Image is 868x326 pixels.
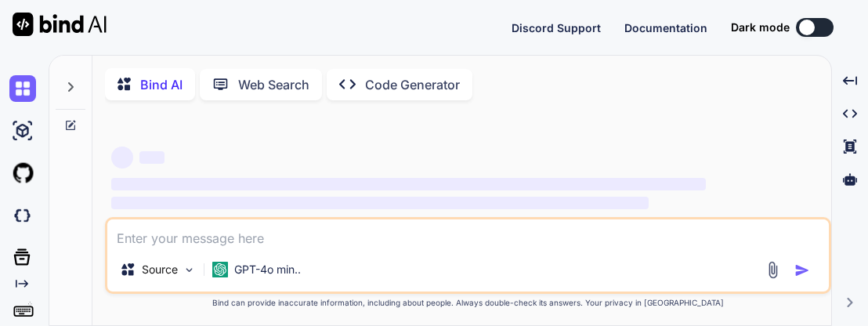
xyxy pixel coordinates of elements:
p: GPT-4o min.. [234,262,301,277]
span: Dark mode [731,20,790,35]
button: Documentation [624,20,707,36]
img: attachment [764,261,782,279]
img: chat [9,75,36,102]
span: ‌ [139,151,165,164]
span: Discord Support [512,21,601,34]
p: Source [142,262,178,277]
img: Bind AI [13,13,107,36]
img: Pick Models [183,263,196,277]
p: Web Search [238,75,309,94]
p: Code Generator [365,75,460,94]
img: GPT-4o mini [212,262,228,277]
p: Bind AI [140,75,183,94]
span: ‌ [111,178,706,190]
span: ‌ [111,197,649,209]
img: githubLight [9,160,36,187]
p: Bind can provide inaccurate information, including about people. Always double-check its answers.... [105,297,831,309]
span: Documentation [624,21,707,34]
img: ai-studio [9,118,36,144]
img: darkCloudIdeIcon [9,202,36,229]
img: icon [794,263,810,278]
button: Discord Support [512,20,601,36]
span: ‌ [111,147,133,168]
